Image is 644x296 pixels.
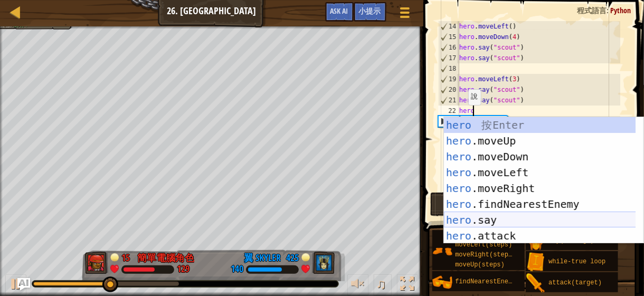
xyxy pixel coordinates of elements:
div: 20 [439,84,459,95]
img: portrait.png [432,241,452,261]
div: 425 [286,251,299,261]
div: 18 [439,63,459,74]
button: 調整音量 [347,274,368,296]
img: portrait.png [526,252,546,272]
span: moveRight(steps) [455,251,516,259]
span: Python [610,5,631,15]
button: 切換全螢幕 [397,274,418,296]
div: 23 [439,116,459,127]
div: 16 [439,42,459,53]
img: portrait.png [526,273,546,293]
span: moveLeft(steps) [455,241,512,249]
span: 小提示 [359,6,381,16]
code: 說 [471,93,478,101]
button: Ask AI [17,278,30,291]
div: 14 [439,21,459,32]
div: 129 [177,265,190,274]
div: 15 [439,32,459,42]
span: attack(target) [548,279,602,287]
img: portrait.png [432,272,452,292]
div: 26 [438,148,459,158]
button: ♫ [374,274,392,296]
span: 程式語言 [577,5,607,15]
button: 運行 ⇧↵ [430,192,526,216]
div: 17 [439,53,459,63]
div: 簡單電腦角色 [137,251,194,265]
span: ♫ [376,276,386,292]
button: Ask AI [325,2,354,22]
div: 28 [438,169,459,179]
div: 29 [438,179,459,190]
div: 翼 skyler [244,251,281,265]
img: thang_avatar_frame.png [312,252,335,274]
span: moveUp(steps) [455,261,505,269]
span: findNearestEnemy() [455,278,524,285]
div: 22 [438,106,459,116]
div: 25 [438,137,459,148]
div: 21 [439,95,459,106]
button: Ctrl + P: Play [5,274,26,296]
div: 140 [231,265,243,274]
span: Ask AI [330,6,348,16]
div: 19 [439,74,459,84]
span: : [607,5,610,15]
div: 24 [438,127,459,137]
span: while-true loop [548,258,605,265]
div: 27 [438,158,459,169]
img: thang_avatar_frame.png [85,252,108,274]
div: 30 [438,190,459,200]
button: 顯示遊戲選單 [392,2,418,27]
div: 15 [121,251,132,261]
